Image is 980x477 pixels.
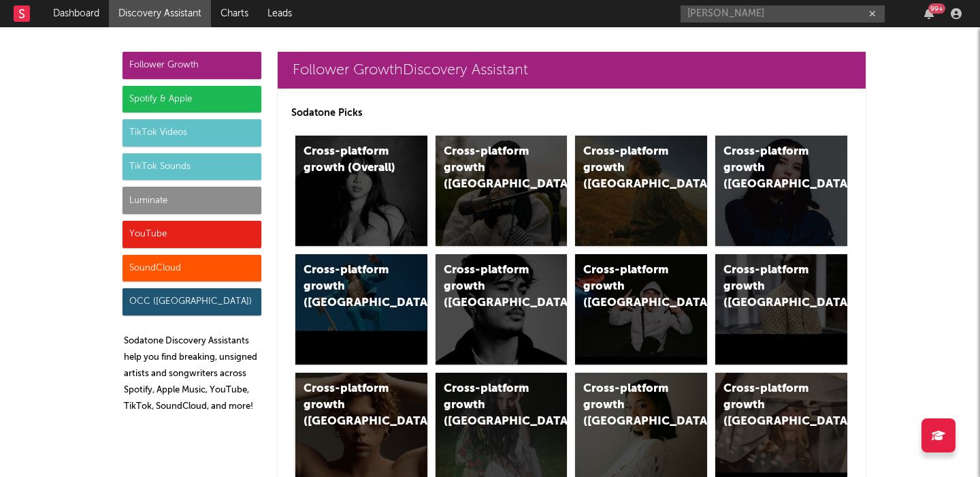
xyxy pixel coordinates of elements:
div: Spotify & Apple [122,86,261,113]
input: Search for artists [681,5,885,22]
div: 99 + [928,3,945,14]
div: Cross-platform growth ([GEOGRAPHIC_DATA]) [304,381,396,430]
div: Cross-platform growth ([GEOGRAPHIC_DATA]) [583,381,676,430]
a: Cross-platform growth ([GEOGRAPHIC_DATA]) [575,136,707,246]
a: Cross-platform growth ([GEOGRAPHIC_DATA]/GSA) [575,254,707,365]
div: Luminate [122,187,261,214]
div: Cross-platform growth ([GEOGRAPHIC_DATA]) [723,144,816,193]
div: Cross-platform growth ([GEOGRAPHIC_DATA]) [723,381,816,430]
a: Cross-platform growth ([GEOGRAPHIC_DATA]) [715,254,847,365]
div: Cross-platform growth ([GEOGRAPHIC_DATA]) [444,144,536,193]
a: Cross-platform growth ([GEOGRAPHIC_DATA]) [436,254,568,365]
div: Cross-platform growth ([GEOGRAPHIC_DATA]) [304,262,396,311]
a: Cross-platform growth (Overall) [295,136,427,246]
a: Cross-platform growth ([GEOGRAPHIC_DATA]) [436,136,568,246]
div: SoundCloud [122,255,261,282]
p: Sodatone Picks [291,105,852,121]
div: Cross-platform growth ([GEOGRAPHIC_DATA]) [444,381,536,430]
div: YouTube [122,221,261,248]
button: 99+ [924,8,934,19]
p: Sodatone Discovery Assistants help you find breaking, unsigned artists and songwriters across Spo... [124,333,261,415]
div: TikTok Sounds [122,153,261,181]
a: Follower GrowthDiscovery Assistant [278,52,866,89]
a: Cross-platform growth ([GEOGRAPHIC_DATA]) [295,254,427,365]
div: Cross-platform growth ([GEOGRAPHIC_DATA]) [583,144,676,193]
div: Follower Growth [122,52,261,79]
div: Cross-platform growth ([GEOGRAPHIC_DATA]/GSA) [583,262,676,311]
a: Cross-platform growth ([GEOGRAPHIC_DATA]) [715,136,847,246]
div: TikTok Videos [122,119,261,147]
div: OCC ([GEOGRAPHIC_DATA]) [122,288,261,316]
div: Cross-platform growth (Overall) [304,144,396,176]
div: Cross-platform growth ([GEOGRAPHIC_DATA]) [723,262,816,311]
div: Cross-platform growth ([GEOGRAPHIC_DATA]) [444,262,536,311]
